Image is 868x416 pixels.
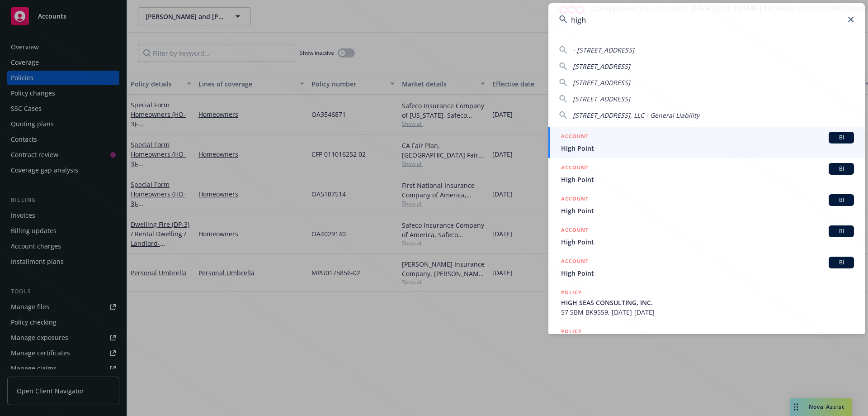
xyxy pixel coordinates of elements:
span: High Point [561,175,854,184]
a: ACCOUNTBIHigh Point [548,158,865,189]
span: [STREET_ADDRESS] [573,95,630,103]
span: BI [832,134,850,142]
h5: POLICY [561,327,582,336]
h5: ACCOUNT [561,257,589,268]
span: High Point [561,237,854,247]
a: POLICYHIGH SEAS CONSULTING, INC.57 SBM BK9559, [DATE]-[DATE] [548,283,865,322]
h5: POLICY [561,288,582,297]
a: ACCOUNTBIHigh Point [548,252,865,283]
span: BI [832,165,850,173]
span: HIGH SEAS CONSULTING, INC. [561,298,854,307]
a: ACCOUNTBIHigh Point [548,220,865,252]
span: 57 SBM BK9559, [DATE]-[DATE] [561,307,854,317]
span: High Point [561,143,854,153]
h5: ACCOUNT [561,225,589,236]
a: ACCOUNTBIHigh Point [548,189,865,220]
span: [STREET_ADDRESS], LLC - General Liability [573,111,699,120]
span: [STREET_ADDRESS] [573,78,630,87]
span: BI [832,196,850,204]
h5: ACCOUNT [561,132,589,143]
input: Search... [548,3,865,36]
span: High Point [561,268,854,278]
h5: ACCOUNT [561,163,589,174]
span: BI [832,227,850,235]
span: High Point [561,206,854,215]
h5: ACCOUNT [561,194,589,205]
span: BI [832,258,850,267]
span: [STREET_ADDRESS] [573,62,630,71]
a: ACCOUNTBIHigh Point [548,127,865,158]
span: - [STREET_ADDRESS] [573,46,634,54]
a: POLICY [548,322,865,361]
